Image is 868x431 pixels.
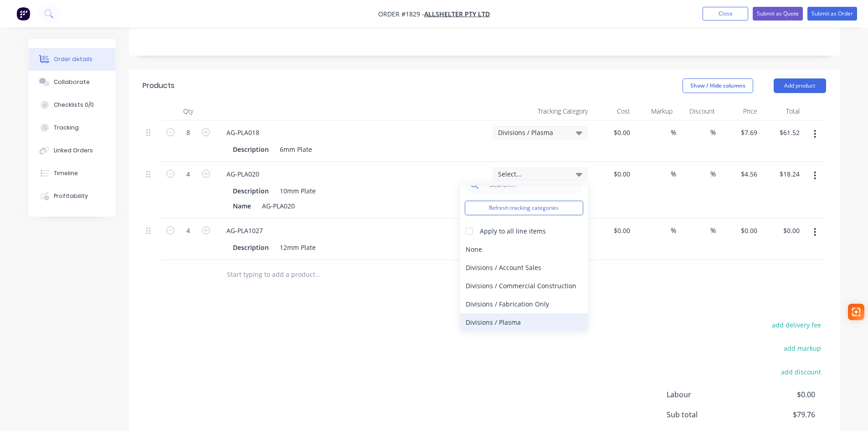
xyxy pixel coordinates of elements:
[54,78,90,86] div: Collaborate
[424,10,490,18] a: Allshelter Pty Ltd
[54,169,78,177] div: Timeline
[143,80,175,91] div: Products
[29,185,115,208] button: Profitability
[703,7,748,21] button: Close
[29,48,115,71] button: Order details
[54,124,79,132] div: Tracking
[591,102,634,120] div: Cost
[219,167,267,181] div: AG-PLA020
[460,313,588,332] div: Divisions / Plasma
[229,143,272,156] div: Description
[747,389,815,400] span: $0.00
[807,7,857,21] button: Submit as Order
[671,169,676,179] span: %
[676,102,719,120] div: Discount
[667,389,748,400] span: Labour
[634,102,676,120] div: Markup
[710,127,716,138] span: %
[378,10,424,18] span: Order #1829 -
[54,192,88,200] div: Profitability
[229,199,255,213] div: Name
[16,7,30,21] img: Factory
[161,102,216,120] div: Qty
[226,265,409,284] input: Start typing to add a product...
[498,169,567,179] span: Select...
[774,78,826,93] button: Add product
[29,139,115,162] button: Linked Orders
[54,146,93,155] div: Linked Orders
[753,7,803,21] button: Submit as Quote
[498,128,567,137] span: Divisions / Plasma
[460,277,588,295] div: Divisions / Commercial Construction
[710,225,716,236] span: %
[761,102,803,120] div: Total
[460,240,588,259] div: None
[54,101,94,109] div: Checklists 0/0
[671,127,676,138] span: %
[460,259,588,277] div: Divisions / Account Sales
[29,162,115,185] button: Timeline
[229,184,272,197] div: Description
[480,226,546,236] div: Apply to all line items
[747,409,815,420] span: $79.76
[776,365,826,378] button: add discount
[29,93,115,116] button: Checklists 0/0
[276,241,319,254] div: 12mm Plate
[29,116,115,139] button: Tracking
[219,126,267,139] div: AG-PLA018
[683,78,753,93] button: Show / Hide columns
[671,225,676,236] span: %
[779,342,826,354] button: add markup
[667,409,748,420] span: Sub total
[460,295,588,313] div: Divisions / Fabrication Only
[465,201,583,215] button: Refresh tracking categories
[219,224,270,237] div: AG-PLA1027
[54,55,92,63] div: Order details
[719,102,761,120] div: Price
[276,184,319,197] div: 10mm Plate
[258,199,298,213] div: AG-PLA020
[229,241,272,254] div: Description
[489,102,591,120] div: Tracking Category
[710,169,716,179] span: %
[767,319,826,331] button: add delivery fee
[276,143,316,156] div: 6mm Plate
[29,71,115,93] button: Collaborate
